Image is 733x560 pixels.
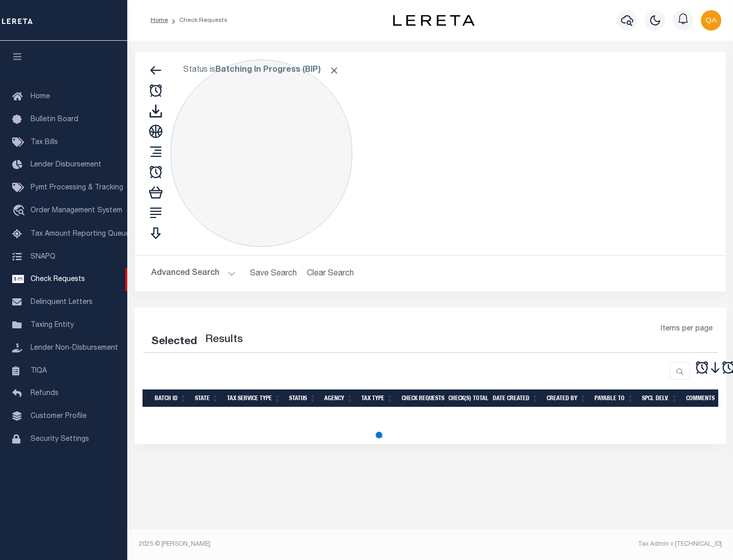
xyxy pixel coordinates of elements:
[205,332,243,348] label: Results
[31,322,74,329] span: Taxing Entity
[151,389,191,407] th: Batch Id
[701,10,721,31] img: svg+xml;base64,PHN2ZyB4bWxucz0iaHR0cDovL3d3dy53My5vcmcvMjAwMC9zdmciIHBvaW50ZXItZXZlbnRzPSJub25lIi...
[31,299,93,306] span: Delinquent Letters
[31,436,89,443] span: Security Settings
[12,205,29,218] i: travel_explore
[31,413,87,420] span: Customer Profile
[244,264,303,284] button: Save Search
[191,389,223,407] th: State
[215,66,340,74] b: Batching In Progress (BIP)
[590,389,638,407] th: Payable To
[329,65,340,76] span: Click to Remove
[151,334,197,350] div: Selected
[131,540,431,549] div: 2025 © [PERSON_NAME].
[303,264,358,284] button: Clear Search
[543,389,590,407] th: Created By
[31,116,78,123] span: Bulletin Board
[151,264,236,284] button: Advanced Search
[31,253,55,260] span: SNAPQ
[171,60,352,247] div: Click to Edit
[31,390,59,397] span: Refunds
[151,17,168,23] a: Home
[285,389,320,407] th: Status
[661,324,713,335] span: Items per page
[438,540,722,549] div: Tax Admin v.[TECHNICAL_ID]
[320,389,357,407] th: Agency
[398,389,444,407] th: Check Requests
[31,231,130,238] span: Tax Amount Reporting Queue
[31,345,118,352] span: Lender Non-Disbursement
[31,367,47,374] span: TIQA
[31,207,122,214] span: Order Management System
[31,139,58,146] span: Tax Bills
[31,276,85,283] span: Check Requests
[31,93,50,100] span: Home
[393,15,474,26] img: logo-dark.svg
[357,389,398,407] th: Tax Type
[31,161,101,169] span: Lender Disbursement
[638,389,682,407] th: Spcl Delv.
[489,389,543,407] th: Date Created
[223,389,285,407] th: Tax Service Type
[168,16,228,25] li: Check Requests
[31,184,123,191] span: Pymt Processing & Tracking
[682,389,728,407] th: Comments
[444,389,489,407] th: Check(s) Total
